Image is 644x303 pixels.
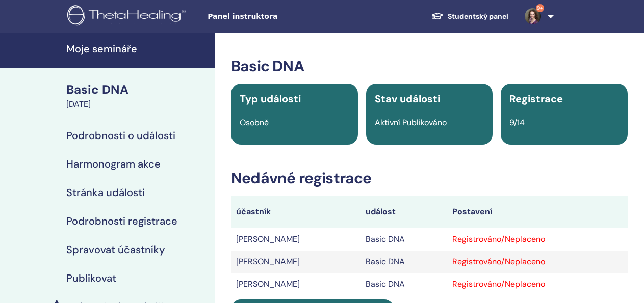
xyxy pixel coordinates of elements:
[375,92,440,105] span: Stav události
[66,272,116,284] h4: Publikovat
[231,169,628,187] h3: Nedávné registrace
[360,251,447,273] td: Basic DNA
[525,8,541,24] img: default.jpg
[60,81,215,111] a: Basic DNA[DATE]
[447,196,628,228] th: Postavení
[66,98,209,111] div: [DATE]
[240,92,301,105] span: Typ události
[231,57,628,75] h3: Basic DNA
[66,158,161,170] h4: Harmonogram akce
[240,117,269,128] span: Osobně
[231,273,360,295] td: [PERSON_NAME]
[66,186,145,199] h4: Stránka události
[423,7,517,26] a: Studentský panel
[509,92,563,105] span: Registrace
[231,228,360,251] td: [PERSON_NAME]
[67,5,189,28] img: logo.png
[208,11,360,22] span: Panel instruktora
[66,129,175,142] h4: Podrobnosti o události
[66,81,209,98] div: Basic DNA
[431,12,444,20] img: graduation-cap-white.svg
[66,43,209,55] h4: Moje semináře
[536,4,544,12] span: 9+
[452,256,623,268] div: Registrováno/Neplaceno
[231,251,360,273] td: [PERSON_NAME]
[452,278,623,290] div: Registrováno/Neplaceno
[360,273,447,295] td: Basic DNA
[66,215,177,227] h4: Podrobnosti registrace
[452,233,623,245] div: Registrováno/Neplaceno
[360,228,447,251] td: Basic DNA
[231,196,360,228] th: účastník
[509,117,525,128] span: 9/14
[360,196,447,228] th: událost
[66,243,165,256] h4: Spravovat účastníky
[375,117,447,128] span: Aktivní Publikováno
